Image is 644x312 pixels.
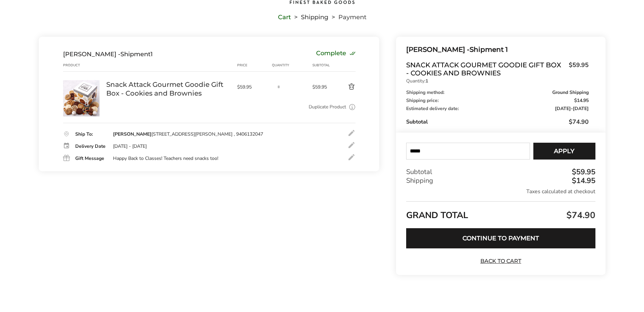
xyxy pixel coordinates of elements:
span: Payment [338,15,366,20]
span: Snack Attack Gourmet Goodie Gift Box - Cookies and Brownies [406,61,565,77]
div: Subtotal [406,168,595,176]
button: Delete product [332,83,356,91]
img: Snack Attack Gourmet Goodie Gift Box - Cookies and Brownies [63,80,100,116]
a: Duplicate Product [309,103,346,111]
div: Gift Message [75,156,106,161]
div: Complete [316,50,356,58]
a: Back to Cart [477,257,524,265]
div: Quantity [272,63,312,68]
p: Quantity: [406,79,588,83]
div: $14.95 [570,177,595,184]
div: Shipping [406,176,595,185]
span: $59.95 [312,84,332,90]
span: [PERSON_NAME] - [63,50,120,58]
span: Apply [554,148,575,154]
div: Taxes calculated at checkout [406,188,595,195]
strong: [PERSON_NAME] [113,131,151,137]
div: $59.95 [570,168,595,176]
button: Apply [533,143,595,160]
div: Shipping method: [406,90,588,95]
a: Cart [278,15,291,20]
div: Shipment 1 [406,44,588,55]
div: Delivery Date [75,144,106,149]
span: 1 [150,50,153,58]
span: $14.95 [574,98,589,103]
span: $59.95 [237,84,269,90]
div: [STREET_ADDRESS][PERSON_NAME] , 9406132047 [113,131,263,137]
div: Product [63,63,106,68]
span: $74.90 [569,118,589,126]
a: Snack Attack Gourmet Goodie Gift Box - Cookies and Brownies [63,80,100,86]
span: [DATE] [555,105,571,112]
div: Ship To: [75,132,106,137]
span: $74.90 [565,209,595,221]
div: Price [237,63,272,68]
button: Continue to Payment [406,228,595,248]
div: GRAND TOTAL [406,201,595,223]
div: Shipment [63,50,153,58]
span: Ground Shipping [552,90,589,95]
span: [PERSON_NAME] - [406,45,470,54]
input: Quantity input [272,80,285,94]
li: Shipping [291,15,328,20]
div: Happy Back to Classes! Teachers need snacks too! [113,155,218,162]
div: [DATE] - [DATE] [113,143,147,149]
div: Subtotal [406,118,588,126]
strong: 1 [425,78,428,84]
span: - [555,106,589,111]
a: Snack Attack Gourmet Goodie Gift Box - Cookies and Brownies [106,80,230,98]
div: Shipping price: [406,98,588,103]
a: Snack Attack Gourmet Goodie Gift Box - Cookies and Brownies$59.95 [406,61,588,77]
span: [DATE] [573,105,589,112]
div: Estimated delivery date: [406,106,588,111]
div: Subtotal [312,63,332,68]
span: $59.95 [565,61,589,75]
